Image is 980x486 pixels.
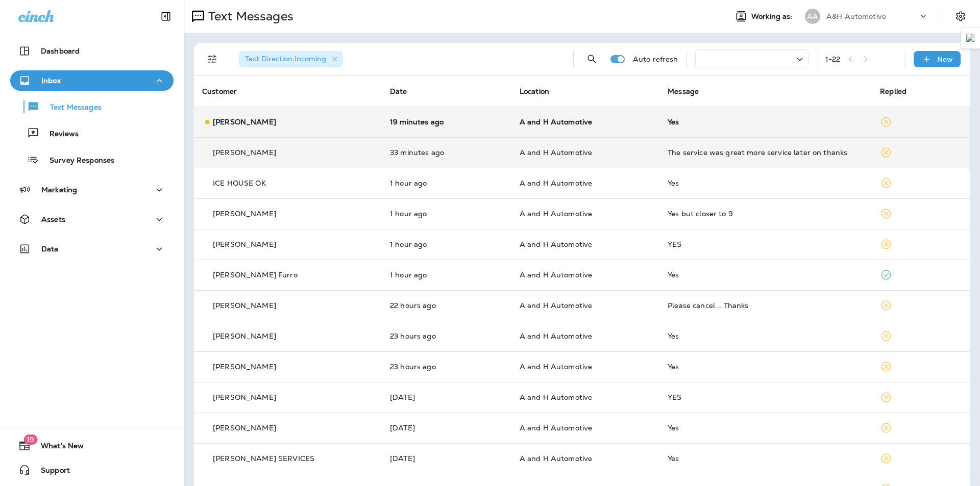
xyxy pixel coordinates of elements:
[31,442,84,454] span: What's New
[668,424,864,432] div: Yes
[213,332,276,340] p: [PERSON_NAME]
[213,454,314,463] p: [PERSON_NAME] SERVICES
[213,301,276,310] p: [PERSON_NAME]
[668,271,864,279] div: Yes
[40,103,102,113] p: Text Messages
[805,9,820,24] div: AA
[213,271,298,279] p: [PERSON_NAME] Furro
[10,122,174,144] button: Reviews
[826,12,886,20] p: A&H Automotive
[390,87,407,96] span: Date
[582,49,602,69] button: Search Messages
[880,87,906,96] span: Replied
[633,55,678,63] p: Auto refresh
[10,41,174,61] button: Dashboard
[668,454,864,463] div: Yes
[668,240,864,248] div: YES
[825,55,841,63] div: 1 - 22
[520,240,593,249] span: A and H Automotive
[213,179,266,187] p: ICE HOUSE OK
[520,148,593,157] span: A and H Automotive
[520,270,593,279] span: A and H Automotive
[213,118,276,126] p: [PERSON_NAME]
[520,423,593,432] span: A and H Automotive
[10,460,174,480] button: Support
[520,454,593,463] span: A and H Automotive
[951,7,970,25] button: Settings
[520,393,593,402] span: A and H Automotive
[390,210,503,218] p: Aug 20, 2025 10:17 AM
[390,424,503,432] p: Aug 19, 2025 10:51 AM
[10,239,174,259] button: Data
[213,148,276,157] p: [PERSON_NAME]
[390,271,503,279] p: Aug 20, 2025 10:16 AM
[41,186,77,194] p: Marketing
[390,363,503,371] p: Aug 19, 2025 11:25 AM
[41,76,61,85] p: Inbox
[213,240,276,248] p: [PERSON_NAME]
[668,118,864,126] div: Yes
[520,301,593,310] span: A and H Automotive
[213,393,276,401] p: [PERSON_NAME]
[520,178,593,188] span: A and H Automotive
[751,12,795,21] span: Working as:
[520,362,593,371] span: A and H Automotive
[668,210,864,218] div: Yes but closer to 9
[390,240,503,248] p: Aug 20, 2025 10:17 AM
[520,87,549,96] span: Location
[213,210,276,218] p: [PERSON_NAME]
[390,454,503,463] p: Aug 19, 2025 10:18 AM
[390,393,503,401] p: Aug 19, 2025 11:23 AM
[213,363,276,371] p: [PERSON_NAME]
[520,117,593,126] span: A and H Automotive
[390,118,503,126] p: Aug 20, 2025 11:06 AM
[10,180,174,200] button: Marketing
[10,149,174,170] button: Survey Responses
[390,301,503,310] p: Aug 19, 2025 12:58 PM
[31,466,70,478] span: Support
[10,209,174,229] button: Assets
[245,54,326,63] span: Text Direction : Incoming
[390,179,503,187] p: Aug 20, 2025 10:19 AM
[668,332,864,340] div: Yes
[23,434,37,445] span: 19
[10,96,174,117] button: Text Messages
[152,6,180,27] button: Collapse Sidebar
[41,215,65,223] p: Assets
[520,209,593,218] span: A and H Automotive
[668,301,864,310] div: Please cancel .. Thanks
[390,148,503,157] p: Aug 20, 2025 10:52 AM
[213,424,276,432] p: [PERSON_NAME]
[390,332,503,340] p: Aug 19, 2025 11:41 AM
[41,47,80,55] p: Dashboard
[668,363,864,371] div: Yes
[937,55,953,63] p: New
[668,148,864,157] div: The service was great more service later on thanks
[668,87,699,96] span: Message
[239,51,343,67] div: Text Direction:Incoming
[39,156,114,166] p: Survey Responses
[10,436,174,456] button: 19What's New
[966,34,975,43] img: Detect Auto
[202,87,237,96] span: Customer
[520,331,593,341] span: A and H Automotive
[668,179,864,187] div: Yes
[39,130,79,139] p: Reviews
[202,49,223,69] button: Filters
[204,9,293,24] p: Text Messages
[668,393,864,401] div: YES
[10,70,174,91] button: Inbox
[41,245,59,253] p: Data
